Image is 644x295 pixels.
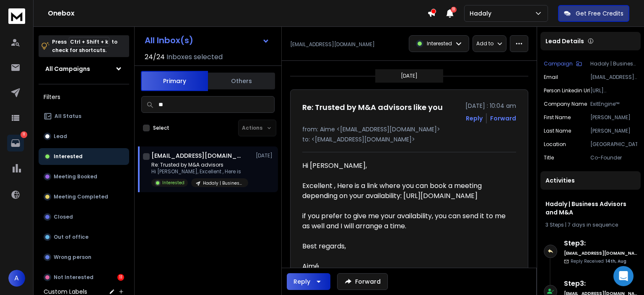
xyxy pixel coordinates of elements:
[564,250,637,256] h6: [EMAIL_ADDRESS][DOMAIN_NAME]
[39,148,129,165] button: Interested
[568,221,618,228] span: 7 days in sequence
[39,108,129,125] button: All Status
[544,128,571,134] p: Last Name
[117,274,124,281] div: 11
[544,74,558,81] p: Email
[544,101,587,107] p: Company Name
[544,60,573,67] p: Campaign
[540,171,641,190] div: Activities
[590,101,637,107] p: ExitEngine™
[7,135,24,151] a: 11
[287,273,330,290] button: Reply
[302,135,516,144] p: to: <[EMAIL_ADDRESS][DOMAIN_NAME]>
[69,37,109,47] span: Ctrl + Shift + k
[545,200,636,217] h1: Hadaly | Business Advisors and M&A
[8,8,25,24] img: logo
[54,153,83,160] p: Interested
[545,37,584,45] p: Lead Details
[302,241,509,251] div: Best regards,
[545,221,564,228] span: 3 Steps
[590,141,637,148] p: [GEOGRAPHIC_DATA]
[613,266,634,286] div: Open Intercom Messenger
[564,238,637,248] h6: Step 3 :
[138,32,276,49] button: All Inbox(s)
[54,173,97,180] p: Meeting Booked
[545,222,636,228] div: |
[544,60,582,67] button: Campaign
[544,87,590,94] p: Person Linkedin Url
[466,114,483,123] button: Reply
[54,214,73,220] p: Closed
[302,161,509,171] div: Hi [PERSON_NAME],
[564,279,637,289] h6: Step 3 :
[490,114,516,123] div: Forward
[39,168,129,185] button: Meeting Booked
[203,180,243,186] p: Hadaly | Business Advisors and M&A
[166,52,223,62] h3: Inboxes selected
[151,162,248,168] p: Re: Trusted by M&A advisors
[605,258,626,264] span: 14th, Aug
[151,168,248,175] p: Hi [PERSON_NAME], Excellent , Here is
[544,114,571,121] p: First Name
[302,181,509,201] div: Excellent , Here is a link where you can book a meeting depending on your availability: [URL][DOM...
[153,125,169,131] label: Select
[401,73,418,79] p: [DATE]
[544,154,554,161] p: Title
[590,60,637,67] p: Hadaly | Business Advisors and M&A
[571,258,626,264] p: Reply Received
[45,65,90,73] h1: All Campaigns
[39,91,129,103] h3: Filters
[302,211,509,231] div: if you prefer to give me your availability, you can send it to me as well and I will arrange a time.
[54,193,108,200] p: Meeting Completed
[39,128,129,145] button: Lead
[465,102,516,110] p: [DATE] : 10:04 am
[337,273,388,290] button: Forward
[427,40,452,47] p: Interested
[54,254,91,261] p: Wrong person
[290,41,375,48] p: [EMAIL_ADDRESS][DOMAIN_NAME]
[54,234,88,240] p: Out of office
[151,151,244,160] h1: [EMAIL_ADDRESS][DOMAIN_NAME]
[476,40,493,47] p: Add to
[162,180,184,186] p: Interested
[48,8,427,18] h1: Onebox
[590,128,637,134] p: [PERSON_NAME]
[39,188,129,205] button: Meeting Completed
[52,38,117,55] p: Press to check for shortcuts.
[302,261,509,272] div: Aimé
[39,209,129,225] button: Closed
[54,133,67,140] p: Lead
[544,141,566,148] p: Location
[590,114,637,121] p: [PERSON_NAME]
[39,249,129,266] button: Wrong person
[145,36,193,44] h1: All Inbox(s)
[302,125,516,133] p: from: Aime <[EMAIL_ADDRESS][DOMAIN_NAME]>
[55,113,81,120] p: All Status
[590,74,637,81] p: [EMAIL_ADDRESS][DOMAIN_NAME]
[8,270,25,287] button: A
[208,72,275,90] button: Others
[302,102,443,113] h1: Re: Trusted by M&A advisors like you
[256,152,275,159] p: [DATE]
[558,5,629,22] button: Get Free Credits
[141,71,208,91] button: Primary
[39,269,129,286] button: Not Interested11
[470,9,495,18] p: Hadaly
[21,131,27,138] p: 11
[54,274,93,281] p: Not Interested
[590,154,637,161] p: Co-Founder
[293,277,310,286] div: Reply
[451,7,457,13] span: 11
[590,87,637,94] p: [URL][DOMAIN_NAME][PERSON_NAME]
[39,229,129,245] button: Out of office
[576,9,623,18] p: Get Free Credits
[39,60,129,77] button: All Campaigns
[145,52,165,62] span: 24 / 24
